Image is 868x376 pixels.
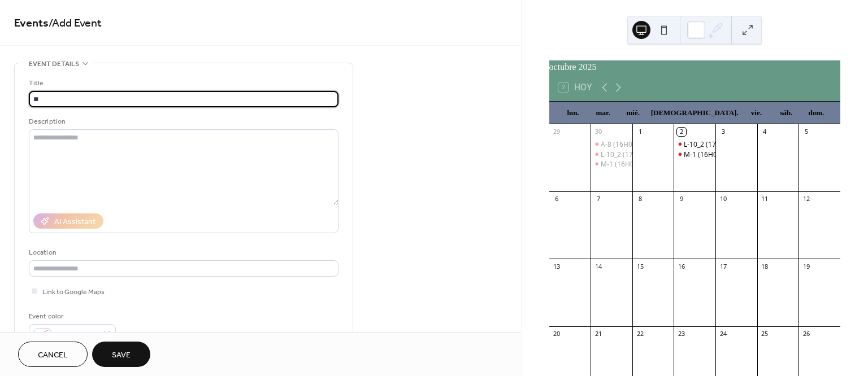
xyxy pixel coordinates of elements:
div: Description [29,116,336,128]
span: / Add Event [49,12,102,34]
div: L-10_2 (17H30-18H30) CAN1 [674,139,715,149]
div: mié. [618,102,648,124]
div: dom. [801,102,831,124]
div: A-8 (16H00-17H00) CAN#1 [591,139,632,149]
div: L-10_2 (17H30-18H30) CAN1 [684,139,774,149]
span: Link to Google Maps [42,286,105,298]
div: 29 [553,128,561,136]
div: 5 [802,128,810,136]
div: Event color [29,311,114,322]
div: 3 [719,128,727,136]
div: 15 [636,262,644,270]
div: 10 [719,195,727,203]
div: L-10_2 (17H30-18H30) CAN1 [591,150,632,159]
div: 23 [677,330,685,338]
div: 11 [761,195,769,203]
div: 12 [802,195,810,203]
div: 6 [553,195,561,203]
div: [DEMOGRAPHIC_DATA]. [648,102,741,124]
div: 26 [802,330,810,338]
span: Save [112,349,131,361]
div: 1 [636,128,644,136]
div: M-1 (16H00-17H00) CAN#2 [601,159,688,169]
div: 2 [677,128,685,136]
div: 20 [553,330,561,338]
div: 16 [677,262,685,270]
button: Cancel [18,342,88,367]
span: Event details [29,58,79,70]
div: 25 [761,330,769,338]
div: 18 [761,262,769,270]
span: Cancel [38,349,68,361]
div: M-1 (16H00-17H00) CAN2 [674,150,715,159]
div: 24 [719,330,727,338]
div: octubre 2025 [549,60,840,74]
div: 9 [677,195,685,203]
div: 17 [719,262,727,270]
div: Title [29,77,336,89]
div: 8 [636,195,644,203]
a: Events [14,12,49,34]
div: lun. [558,102,588,124]
div: vie. [741,102,771,124]
div: 30 [594,128,602,136]
div: 22 [636,330,644,338]
button: Save [92,342,150,367]
div: L-10_2 (17H30-18H30) CAN1 [601,150,691,159]
div: 7 [594,195,602,203]
div: mar. [588,102,618,124]
div: sáb. [771,102,801,124]
div: M-1 (16H00-17H00) CAN#2 [591,159,632,169]
div: 4 [761,128,769,136]
div: 19 [802,262,810,270]
div: Location [29,247,336,259]
div: 14 [594,262,602,270]
div: 21 [594,330,602,338]
div: 13 [553,262,561,270]
div: M-1 (16H00-17H00) CAN2 [684,150,766,159]
div: A-8 (16H00-17H00) CAN#1 [601,139,686,149]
